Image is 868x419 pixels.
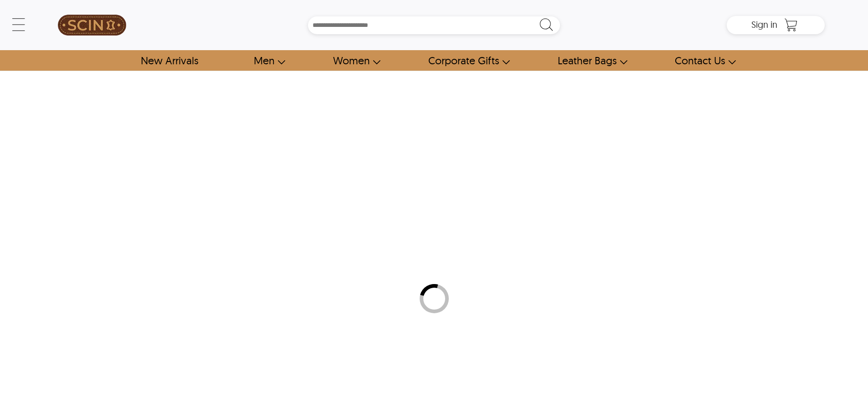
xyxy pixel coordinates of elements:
a: Sign in [751,22,777,29]
a: Shop Women Leather Jackets [323,50,382,71]
a: Shop New Arrivals [130,50,208,71]
span: Sign in [751,19,777,30]
a: shop men's leather jackets [243,50,287,71]
a: SCIN [43,5,141,46]
a: contact-us [664,50,738,71]
a: Shop Leather Corporate Gifts [418,50,512,71]
img: SCIN [58,5,126,46]
a: Shopping Cart [782,18,800,32]
a: Shop Leather Bags [547,50,629,71]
